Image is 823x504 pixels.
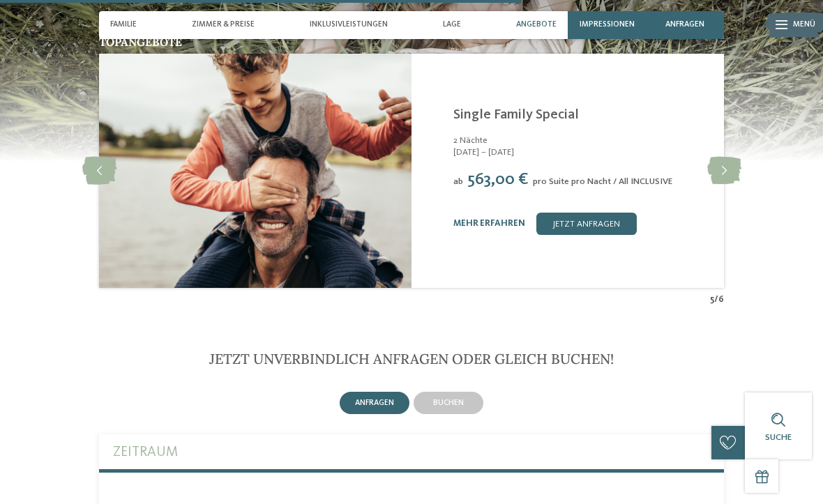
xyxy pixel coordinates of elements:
[99,35,182,49] span: Topangebote
[209,350,614,367] span: JETZT UNVERBINDLICH ANFRAGEN ODER GLEICH BUCHEN!
[443,20,461,29] span: Lage
[580,20,635,29] span: Impressionen
[665,20,704,29] span: anfragen
[533,177,672,186] span: pro Suite pro Nacht / All INCLUSIVE
[765,433,792,442] span: Suche
[467,171,529,188] span: 563,00 €
[453,177,463,186] span: ab
[453,108,579,122] a: Single Family Special
[113,434,710,469] label: Zeitraum
[192,20,255,29] span: Zimmer & Preise
[516,20,557,29] span: Angebote
[710,293,714,306] span: 5
[110,20,137,29] span: Familie
[453,136,488,145] span: 2 Nächte
[718,293,724,306] span: 6
[99,54,412,288] img: Single Family Special
[453,146,710,159] span: [DATE] – [DATE]
[453,219,525,228] a: mehr erfahren
[310,20,388,29] span: Inklusivleistungen
[433,399,464,407] span: buchen
[714,293,718,306] span: /
[536,213,637,235] a: jetzt anfragen
[412,390,485,416] a: buchen
[355,399,394,407] span: anfragen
